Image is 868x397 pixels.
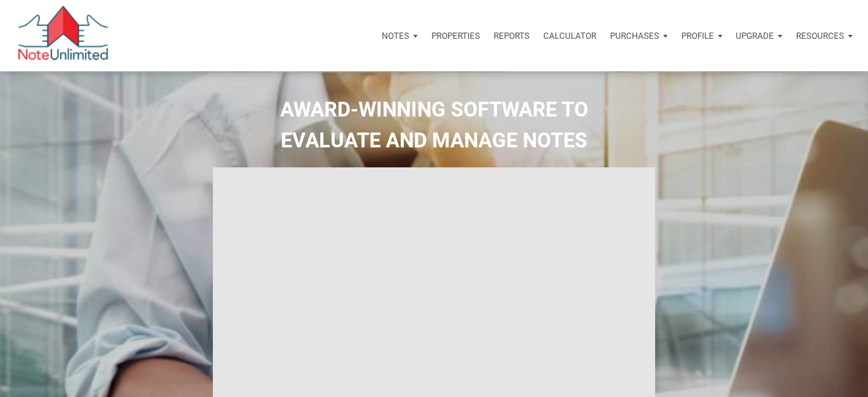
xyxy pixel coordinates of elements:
[536,19,603,53] a: Calculator
[736,31,774,41] p: Upgrade
[431,31,480,41] p: Properties
[789,19,859,53] button: Resources
[543,31,596,41] p: Calculator
[729,19,789,53] button: Upgrade
[425,19,487,53] a: Properties
[382,31,409,41] p: Notes
[796,31,844,41] p: Resources
[681,31,714,41] p: Profile
[494,31,530,41] p: Reports
[487,19,536,53] button: Reports
[603,19,675,53] button: Purchases
[375,19,425,53] button: Notes
[675,19,729,53] button: Profile
[9,94,859,156] h2: AWARD-WINNING SOFTWARE TO EVALUATE AND MANAGE NOTES
[610,31,659,41] p: Purchases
